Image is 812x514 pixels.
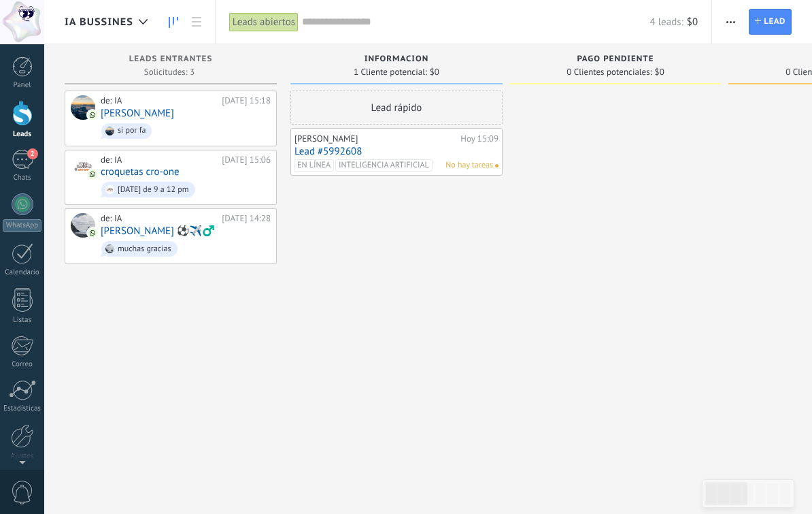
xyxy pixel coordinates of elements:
div: [DATE] 15:06 [222,155,271,165]
span: Leads Entrantes [129,54,213,64]
a: croquetas cro-one [101,166,180,178]
span: PAGO PENDIENTE [577,54,654,64]
div: [DATE] 14:28 [222,213,271,224]
button: Más [721,9,741,35]
div: de: IA [101,155,217,165]
a: Lista [185,9,208,35]
div: Thalía Darinox [71,95,95,120]
img: com.amocrm.amocrmwa.svg [88,170,97,179]
a: Leads [162,9,185,35]
div: de: IA [101,213,217,224]
a: [PERSON_NAME] [101,108,174,119]
a: [PERSON_NAME] ⚽️✈️‍♂️ [101,225,215,237]
span: $0 [687,16,698,29]
div: Estadísticas [3,404,42,413]
span: 0 Clientes potenciales: [566,68,652,76]
span: No hay tareas [445,159,493,172]
span: EN LÍNEA [294,159,334,172]
span: 1 Cliente potencial: [354,68,427,76]
span: 4 leads: [650,16,683,29]
span: INTELIGENCIA ARTIFICIAL [335,159,433,172]
div: Hoy 15:09 [460,133,498,144]
span: $0 [430,68,439,76]
div: Panel [3,81,42,90]
div: Calendario [3,268,42,277]
div: Chats [3,174,42,182]
div: croquetas cro-one [71,155,95,179]
div: Correo [3,360,42,369]
span: IA BUSSINES [65,16,133,29]
div: Leads abiertos [229,12,299,32]
div: muchas gracias [118,244,171,254]
span: $0 [655,68,664,76]
span: No hay nada asignado [495,164,498,167]
div: Lead rápido [290,91,503,125]
div: Listas [3,316,42,325]
span: Solicitudes: 3 [144,68,194,76]
div: de: IA [101,95,217,106]
div: WhatsApp [3,219,41,232]
span: INFORMACION [365,54,429,64]
span: 2 [27,148,38,159]
span: Lead [764,10,785,34]
a: Lead [749,9,792,35]
div: PAGO PENDIENTE [516,54,715,66]
div: Peter Neri ⚽️✈️‍♂️ [71,213,95,238]
a: Lead #5992608 [294,146,498,157]
div: INFORMACION [297,54,496,66]
div: Leads [3,130,42,139]
img: com.amocrm.amocrmwa.svg [88,110,97,120]
div: [DATE] 15:18 [222,95,271,106]
div: [DATE] de 9 a 12 pm [118,185,189,195]
div: [PERSON_NAME] [294,133,457,144]
div: Leads Entrantes [71,54,270,66]
img: com.amocrm.amocrmwa.svg [88,228,97,238]
div: si por fa [118,126,146,135]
